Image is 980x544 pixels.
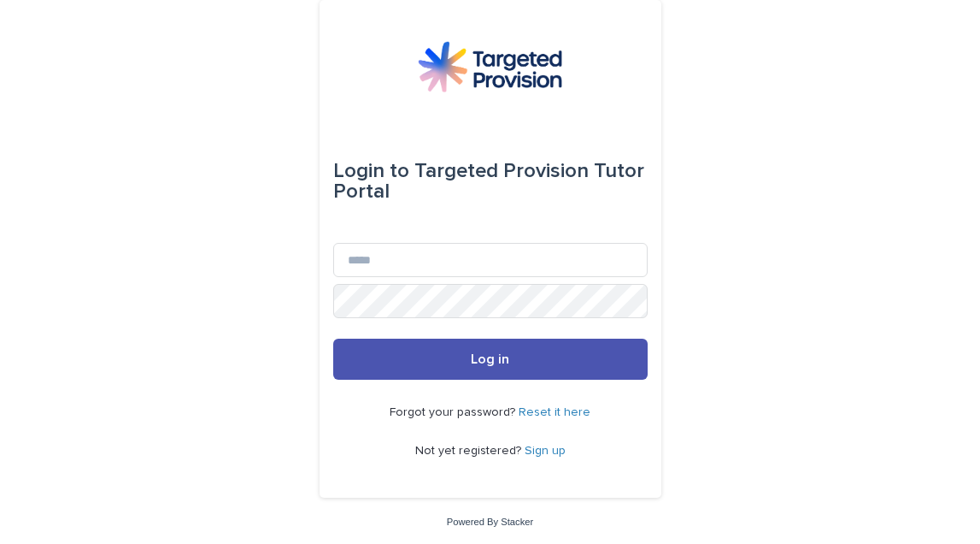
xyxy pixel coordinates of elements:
span: Forgot your password? [390,406,519,418]
div: Targeted Provision Tutor Portal [333,147,648,216]
a: Powered By Stacker [447,517,533,527]
a: Reset it here [519,406,590,418]
a: Sign up [525,445,566,457]
img: M5nRWzHhSzIhMunXDL62 [418,41,561,92]
span: Not yet registered? [415,445,525,457]
span: Login to [333,161,409,181]
button: Log in [333,339,648,380]
span: Log in [471,352,509,366]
